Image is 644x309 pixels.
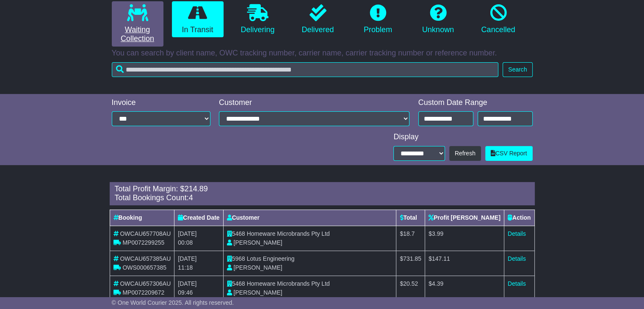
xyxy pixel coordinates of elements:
[178,239,193,246] span: 00:08
[178,230,196,237] span: [DATE]
[508,255,526,262] a: Details
[292,1,344,38] a: Delivered
[174,210,223,226] th: Created Date
[425,251,504,276] td: $
[233,239,282,246] span: [PERSON_NAME]
[352,1,404,38] a: Problem
[233,289,282,296] span: [PERSON_NAME]
[120,280,171,287] span: OWCAU657306AU
[185,185,208,193] span: 214.89
[396,226,425,251] td: $
[112,299,234,306] span: © One World Courier 2025. All rights reserved.
[120,255,171,262] span: OWCAU657385AU
[432,230,443,237] span: 3.99
[503,62,532,77] button: Search
[112,1,163,47] a: Waiting Collection
[112,49,533,58] p: You can search by client name, OWC tracking number, carrier name, carrier tracking number or refe...
[412,1,464,38] a: Unknown
[189,193,193,202] span: 4
[247,255,295,262] span: Lotus Engineering
[504,210,534,226] th: Action
[425,210,504,226] th: Profit [PERSON_NAME]
[425,226,504,251] td: $
[232,280,245,287] span: 5468
[432,280,443,287] span: 4.39
[232,230,245,237] span: 5468
[396,251,425,276] td: $
[219,98,410,108] div: Customer
[115,185,530,194] div: Total Profit Margin: $
[232,1,284,38] a: Delivering
[122,239,164,246] span: MP0072299255
[122,289,164,296] span: MP0072209672
[178,255,196,262] span: [DATE]
[396,210,425,226] th: Total
[223,210,396,226] th: Customer
[396,276,425,301] td: $
[110,210,174,226] th: Booking
[403,255,421,262] span: 731.85
[122,264,166,271] span: OWS000657385
[178,264,193,271] span: 11:18
[449,146,481,161] button: Refresh
[247,230,330,237] span: Homeware Microbrands Pty Ltd
[473,1,524,38] a: Cancelled
[247,280,330,287] span: Homeware Microbrands Pty Ltd
[172,1,224,38] a: In Transit
[112,98,211,108] div: Invoice
[393,132,532,142] div: Display
[508,280,526,287] a: Details
[120,230,171,237] span: OWCAU657708AU
[115,193,530,203] div: Total Bookings Count:
[178,289,193,296] span: 09:46
[178,280,196,287] span: [DATE]
[425,276,504,301] td: $
[418,98,533,108] div: Custom Date Range
[508,230,526,237] a: Details
[232,255,245,262] span: 5968
[432,255,450,262] span: 147.11
[403,280,418,287] span: 20.52
[485,146,533,161] a: CSV Report
[233,264,282,271] span: [PERSON_NAME]
[403,230,415,237] span: 18.7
